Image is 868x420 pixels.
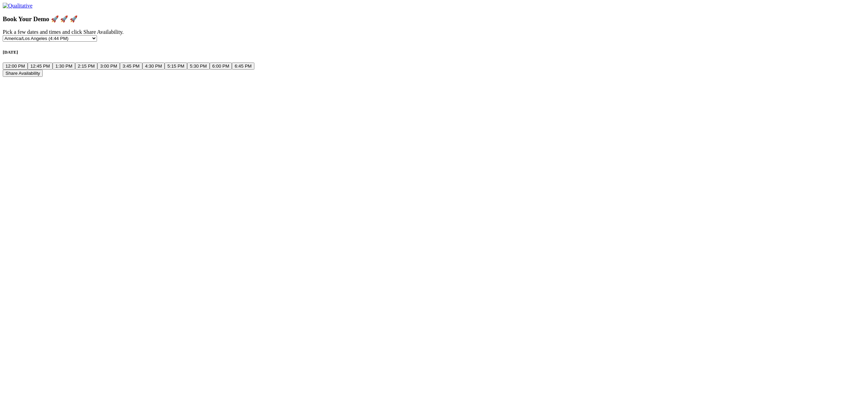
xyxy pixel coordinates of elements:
[28,62,53,70] button: 12:45 PM
[210,62,232,70] button: 6:00 PM
[75,62,98,70] button: 2:15 PM
[3,70,43,77] button: Share Availability
[53,62,75,70] button: 1:30 PM
[3,15,865,23] h3: Book Your Demo 🚀 🚀 🚀
[3,3,32,9] img: Qualitative
[142,62,165,70] button: 4:30 PM
[3,62,28,70] button: 12:00 PM
[3,29,865,35] div: Pick a few dates and times and click Share Availability.
[187,62,210,70] button: 5:30 PM
[120,62,142,70] button: 3:45 PM
[165,62,187,70] button: 5:15 PM
[232,62,254,70] button: 6:45 PM
[3,50,865,55] h5: [DATE]
[97,62,120,70] button: 3:00 PM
